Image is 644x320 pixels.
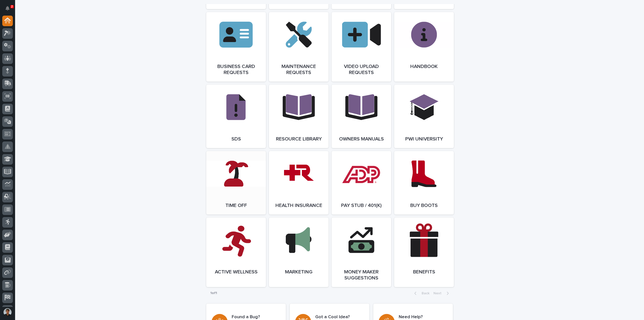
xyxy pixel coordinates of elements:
[6,6,13,14] div: Notifications2
[206,12,266,82] a: Business Card Requests
[394,85,454,148] a: PWI University
[332,12,391,82] a: Video Upload Requests
[269,151,329,215] a: Health Insurance
[2,307,13,317] button: users-avatar
[206,218,266,287] a: Active Wellness
[206,287,221,299] p: 1 of 1
[332,218,391,287] a: Money Maker Suggestions
[410,291,431,296] button: Back
[206,85,266,148] a: SDS
[269,12,329,82] a: Maintenance Requests
[433,292,445,295] span: Next
[332,151,391,215] a: Pay Stub / 401(k)
[206,151,266,215] a: Time Off
[419,292,429,295] span: Back
[399,314,448,320] h3: Need Help?
[394,151,454,215] a: Buy Boots
[11,5,13,8] p: 2
[394,12,454,82] a: Handbook
[332,85,391,148] a: Owners Manuals
[315,314,364,320] h3: Got a Cool Idea?
[232,314,280,320] h3: Found a Bug?
[269,85,329,148] a: Resource Library
[431,291,453,296] button: Next
[394,218,454,287] a: Benefits
[2,3,13,14] button: Notifications
[269,218,329,287] a: Marketing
